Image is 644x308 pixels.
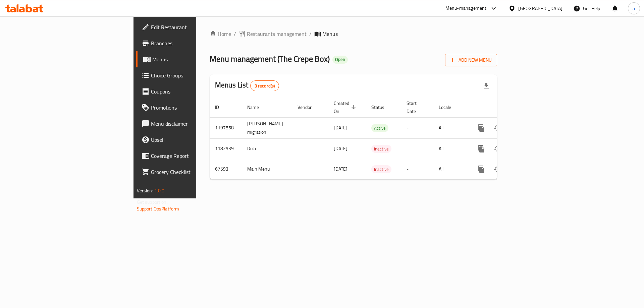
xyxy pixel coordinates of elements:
[450,56,492,64] span: Add New Menu
[371,166,391,173] span: Inactive
[473,141,489,157] button: more
[151,120,236,128] span: Menu disclaimer
[242,117,292,138] td: [PERSON_NAME] migration
[215,103,228,111] span: ID
[371,124,388,132] div: Active
[136,148,241,164] a: Coverage Report
[433,117,468,138] td: All
[136,132,241,148] a: Upsell
[309,30,312,38] li: /
[334,123,347,132] span: [DATE]
[210,97,543,180] table: enhanced table
[151,152,236,160] span: Coverage Report
[136,35,241,51] a: Branches
[401,138,433,159] td: -
[151,87,236,96] span: Coupons
[518,5,562,12] div: [GEOGRAPHIC_DATA]
[136,83,241,100] a: Coupons
[445,4,487,12] div: Menu-management
[136,67,241,83] a: Choice Groups
[136,100,241,116] a: Promotions
[371,124,388,132] span: Active
[473,161,489,177] button: more
[401,117,433,138] td: -
[210,30,497,38] nav: breadcrumb
[137,204,179,213] a: Support.OpsPlatform
[473,120,489,136] button: more
[445,54,497,66] button: Add New Menu
[401,159,433,179] td: -
[478,78,494,94] div: Export file
[136,51,241,67] a: Menus
[334,99,358,115] span: Created On
[137,186,153,195] span: Version:
[489,161,505,177] button: Change Status
[251,83,279,89] span: 3 record(s)
[152,55,236,63] span: Menus
[371,103,393,111] span: Status
[332,57,348,62] span: Open
[633,5,635,12] span: a
[210,51,330,66] span: Menu management ( The Crepe Box )
[151,71,236,79] span: Choice Groups
[322,30,338,38] span: Menus
[298,103,320,111] span: Vendor
[407,99,425,115] span: Start Date
[242,138,292,159] td: Dola
[136,164,241,180] a: Grocery Checklist
[151,104,236,112] span: Promotions
[154,186,165,195] span: 1.0.0
[247,30,307,38] span: Restaurants management
[151,39,236,47] span: Branches
[151,136,236,144] span: Upsell
[371,145,391,153] span: Inactive
[332,56,348,64] div: Open
[215,80,279,91] h2: Menus List
[433,138,468,159] td: All
[489,120,505,136] button: Change Status
[242,159,292,179] td: Main Menu
[136,19,241,35] a: Edit Restaurant
[489,141,505,157] button: Change Status
[334,165,347,173] span: [DATE]
[250,80,279,91] div: Total records count
[137,198,168,206] span: Get support on:
[433,159,468,179] td: All
[151,23,236,31] span: Edit Restaurant
[334,144,347,153] span: [DATE]
[439,103,460,111] span: Locale
[468,97,543,118] th: Actions
[239,30,307,38] a: Restaurants management
[151,168,236,176] span: Grocery Checklist
[371,165,391,173] div: Inactive
[247,103,268,111] span: Name
[136,116,241,132] a: Menu disclaimer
